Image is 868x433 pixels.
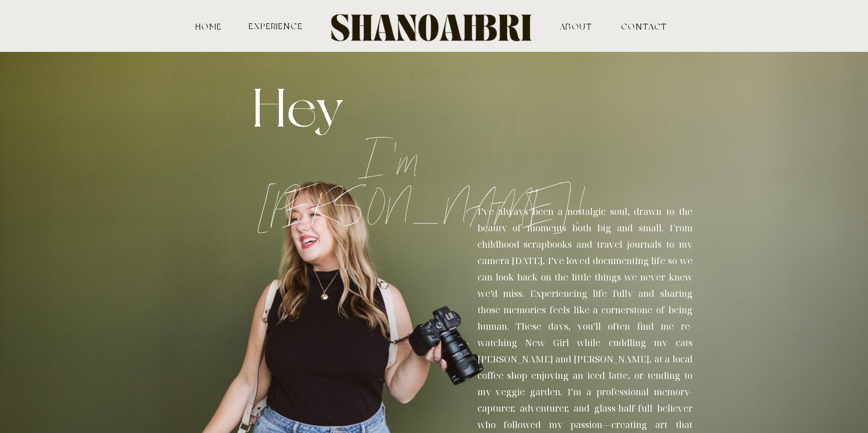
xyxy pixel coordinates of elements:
[252,75,594,102] h1: Hey
[531,22,621,30] a: ABOUT
[257,139,532,173] h2: I'm [PERSON_NAME]!
[621,22,652,30] a: contact
[248,21,304,30] a: experience
[194,22,224,30] a: HOME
